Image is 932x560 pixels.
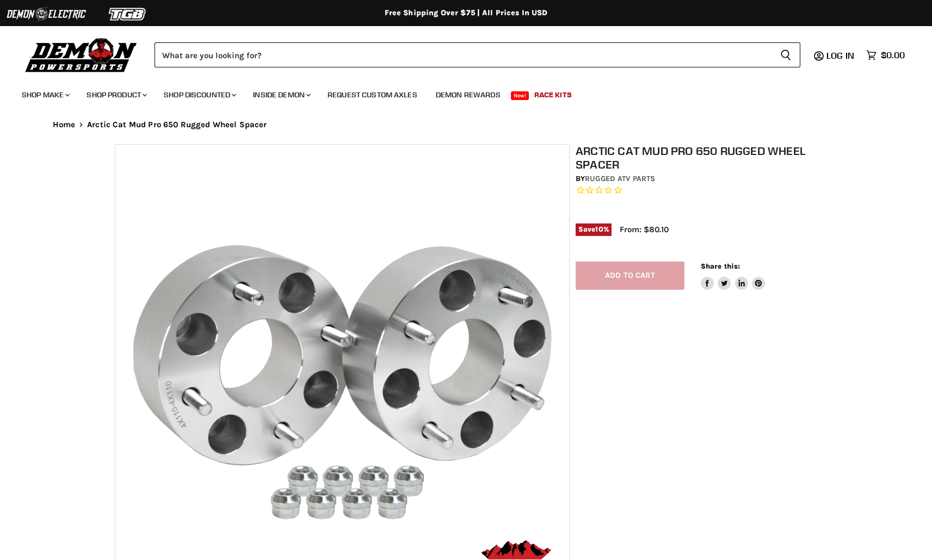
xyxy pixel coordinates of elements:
[5,4,87,24] img: Demon Electric Logo 2
[511,91,529,100] span: New!
[620,225,669,234] span: From: $80.10
[14,84,76,106] a: Shop Make
[861,47,910,63] a: $0.00
[526,84,580,106] a: Race Kits
[826,50,854,61] span: Log in
[53,120,76,129] a: Home
[576,173,824,185] div: by
[155,42,771,67] input: Search
[701,262,766,290] aside: Share this:
[576,144,824,171] h1: Arctic Cat Mud Pro 650 Rugged Wheel Spacer
[822,51,861,60] a: Log in
[87,120,267,129] span: Arctic Cat Mud Pro 650 Rugged Wheel Spacer
[155,42,800,67] form: Product
[14,79,902,106] ul: Main menu
[31,120,902,129] nav: Breadcrumbs
[156,84,243,106] a: Shop Discounted
[576,185,824,196] span: Rated 0.0 out of 5 stars 0 reviews
[31,8,902,18] div: Free Shipping Over $75 | All Prices In USD
[22,35,141,74] img: Demon Powersports
[576,223,612,235] span: Save %
[595,225,603,233] span: 10
[78,84,153,106] a: Shop Product
[428,84,509,106] a: Demon Rewards
[881,50,905,60] span: $0.00
[87,4,169,24] img: TGB Logo 2
[585,174,655,183] a: Rugged ATV Parts
[319,84,425,106] a: Request Custom Axles
[701,262,740,270] span: Share this:
[245,84,317,106] a: Inside Demon
[771,42,800,67] button: Search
